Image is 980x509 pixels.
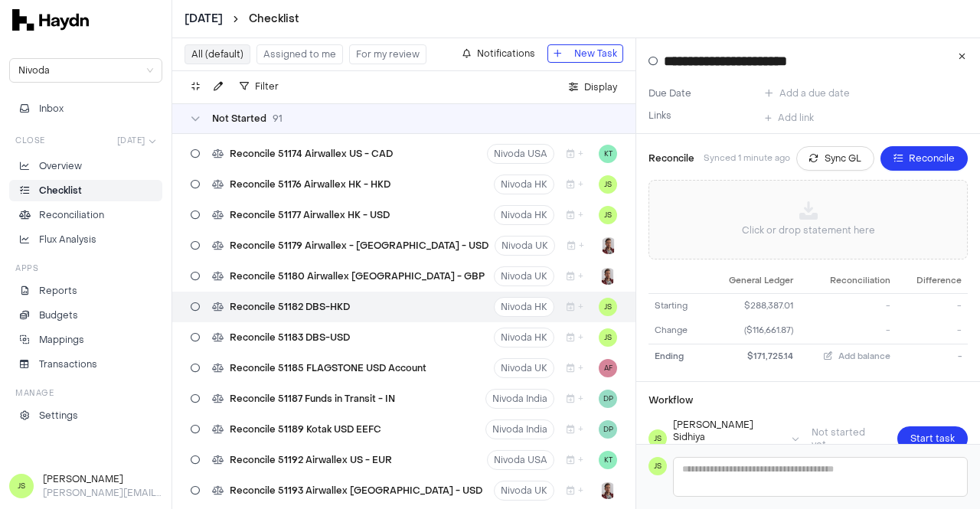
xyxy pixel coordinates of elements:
span: Reconcile 51193 Airwallex [GEOGRAPHIC_DATA] - USD [230,485,482,497]
span: JS [604,179,612,191]
p: Synced 1 minute ago [704,152,790,165]
div: $171,725.14 [710,351,793,364]
button: JS [599,328,617,347]
p: Flux Analysis [39,233,96,246]
button: For my review [349,44,426,64]
label: Links [648,109,671,122]
button: + [560,389,590,409]
span: Reconcile 51177 Airwallex HK - USD [230,209,390,221]
span: JS [18,481,25,492]
span: Inbox [39,102,64,116]
span: Click or drop statement here [649,181,967,259]
span: Not started yet [799,426,891,451]
span: Add balance [838,351,890,362]
h3: [PERSON_NAME] [43,472,162,486]
button: JS[PERSON_NAME] SidhiyaAssignee [648,419,799,458]
span: AF [604,363,612,374]
button: + [561,236,590,256]
nav: breadcrumb [185,11,299,27]
span: Reconcile [909,151,955,166]
span: Start task [910,431,955,446]
span: Filter [255,79,279,94]
button: JP Smit [599,267,617,285]
span: - [886,325,890,336]
a: Checklist [9,180,162,201]
span: Display [584,80,617,95]
a: Settings [9,405,162,426]
p: Overview [39,159,82,173]
button: Nivoda UK [494,481,554,501]
button: Filter [234,77,285,96]
th: General Ledger [704,269,799,293]
button: Sync GL [796,146,874,171]
p: Settings [39,409,78,423]
button: + [560,358,590,378]
button: Add link [759,109,820,127]
span: - [958,351,962,362]
span: JS [654,433,661,445]
button: JP Smit [599,481,617,500]
span: Nivoda [18,59,153,82]
span: [DATE] [117,135,145,146]
button: All (default) [185,44,250,64]
span: Reconcile 51182 DBS-HKD [230,301,350,313]
span: KT [604,455,612,466]
img: JP Smit [600,237,617,254]
button: DP [599,390,617,408]
button: Nivoda UK [495,236,555,256]
p: Click or drop statement here [742,223,875,238]
button: Notifications [456,44,541,63]
span: New Task [574,46,617,61]
button: Start task [897,426,968,451]
label: Due Date [648,87,753,100]
button: + [560,328,590,347]
button: DP [599,420,617,439]
span: - [957,325,962,336]
a: Flux Analysis [9,229,162,250]
span: JS [604,302,612,313]
span: Reconcile 51183 DBS-USD [230,331,350,344]
button: + [560,419,590,439]
button: + [560,205,590,225]
a: Transactions [9,354,162,375]
button: JS [599,175,617,194]
button: JS [599,206,617,224]
button: Reconcile [880,146,968,171]
p: Transactions [39,357,97,371]
div: ($116,661.87) [710,325,793,338]
button: Nivoda HK [494,297,554,317]
p: Checklist [39,184,82,197]
span: KT [604,148,612,160]
td: Ending [648,344,704,369]
span: Reconcile 51187 Funds in Transit - IN [230,393,395,405]
h3: Apps [15,263,38,274]
th: Reconciliation [799,269,897,293]
a: Reports [9,280,162,302]
span: - [957,300,962,312]
span: 91 [273,113,283,125]
a: Overview [9,155,162,177]
td: Starting [648,293,704,318]
span: [DATE] [185,11,223,27]
button: + [560,450,590,470]
h3: Reconcile [648,152,694,165]
button: + [560,175,590,194]
button: Nivoda USA [487,144,554,164]
span: Add a due date [779,86,850,101]
button: Nivoda India [485,419,554,439]
button: New Task [547,44,623,63]
h3: Close [15,135,45,146]
span: JS [604,210,612,221]
span: Add link [778,110,814,126]
a: Budgets [9,305,162,326]
button: + [560,297,590,317]
span: - [886,300,890,312]
p: Budgets [39,308,78,322]
button: + [560,266,590,286]
button: Display [563,78,623,96]
span: DP [603,393,613,405]
p: [PERSON_NAME][EMAIL_ADDRESS][DOMAIN_NAME] [43,486,162,500]
button: Nivoda HK [494,328,554,347]
span: Notifications [477,46,535,61]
